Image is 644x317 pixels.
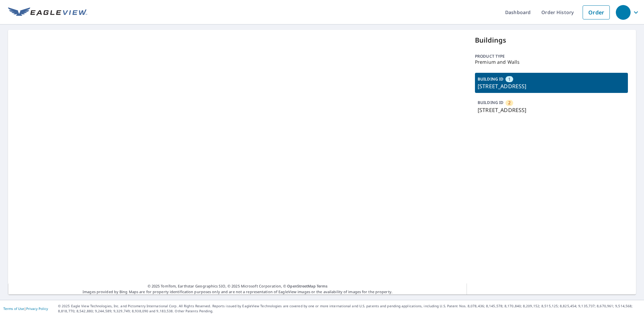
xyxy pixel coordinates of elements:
p: Buildings [475,35,628,45]
p: BUILDING ID [478,76,503,82]
p: Images provided by Bing Maps are for property identification purposes only and are not a represen... [8,283,467,295]
span: 2 [508,100,511,106]
a: OpenStreetMap [287,283,315,288]
a: Terms [317,283,328,288]
p: Premium and Walls [475,59,628,65]
a: Order [583,5,610,19]
img: EV Logo [8,7,87,17]
p: Product type [475,53,628,59]
a: Terms of Use [3,306,24,311]
a: Privacy Policy [26,306,48,311]
span: © 2025 TomTom, Earthstar Geographics SIO, © 2025 Microsoft Corporation, © [148,283,328,289]
p: BUILDING ID [478,100,503,105]
p: © 2025 Eagle View Technologies, Inc. and Pictometry International Corp. All Rights Reserved. Repo... [58,304,641,314]
p: [STREET_ADDRESS] [478,82,625,90]
span: 1 [508,76,511,83]
p: [STREET_ADDRESS] [478,106,625,114]
p: | [3,307,48,311]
